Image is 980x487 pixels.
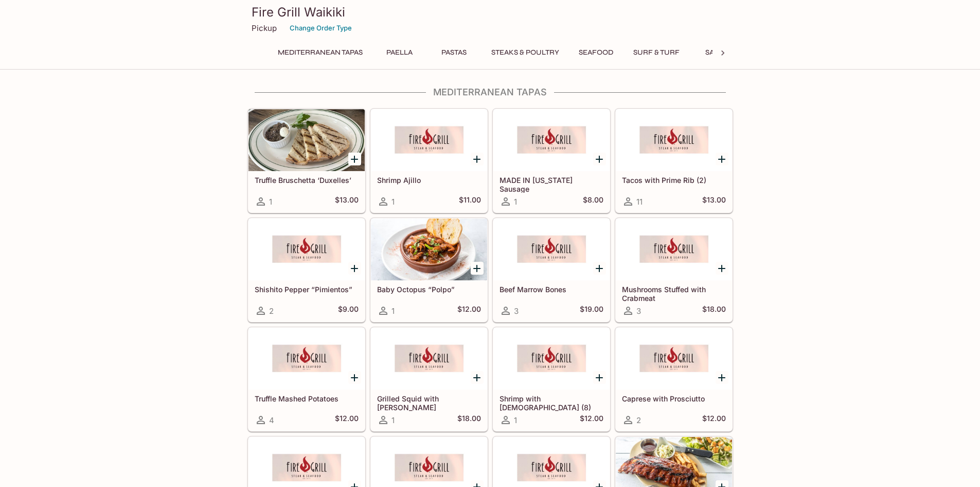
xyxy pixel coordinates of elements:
[471,262,484,275] button: Add Baby Octopus “Polpo”
[248,218,365,322] a: Shishito Pepper “Pimientos”2$9.00
[269,197,272,207] span: 1
[514,306,519,316] span: 3
[593,371,606,384] button: Add Shrimp with Salsa Bravas (8)
[493,327,610,431] a: Shrimp with [DEMOGRAPHIC_DATA] (8)1$12.00
[255,285,359,294] h5: Shishito Pepper “Pimientos”
[269,306,274,316] span: 2
[370,327,488,431] a: Grilled Squid with [PERSON_NAME]1$18.00
[514,197,517,207] span: 1
[377,176,481,184] h5: Shrimp Ajillo
[471,371,484,384] button: Add Grilled Squid with Herb Panko
[493,328,610,390] div: Shrimp with Salsa Bravas (8)
[636,197,643,207] span: 11
[636,306,641,316] span: 3
[285,20,357,36] button: Change Order Type
[391,306,395,316] span: 1
[593,262,606,275] button: Add Beef Marrow Bones
[370,109,488,213] a: Shrimp Ajillo1$11.00
[348,153,361,165] button: Add Truffle Bruschetta ‘Duxelles’
[702,414,726,426] h5: $12.00
[622,394,726,403] h5: Caprese with Prosciutto
[500,285,603,294] h5: Beef Marrow Bones
[615,218,733,322] a: Mushrooms Stuffed with Crabmeat3$18.00
[471,153,484,165] button: Add Shrimp Ajillo
[616,328,732,390] div: Caprese with Prosciutto
[628,45,685,60] button: Surf & Turf
[377,45,423,60] button: Paella
[486,45,565,60] button: Steaks & Poultry
[248,109,365,171] div: Truffle Bruschetta ‘Duxelles’
[573,45,619,60] button: Seafood
[702,195,726,208] h5: $13.00
[371,328,487,390] div: Grilled Squid with Herb Panko
[580,305,603,317] h5: $19.00
[348,262,361,275] button: Add Shishito Pepper “Pimientos”
[391,415,395,425] span: 1
[248,328,365,390] div: Truffle Mashed Potatoes
[377,285,481,294] h5: Baby Octopus “Polpo”
[252,4,729,20] h3: Fire Grill Waikiki
[583,195,603,208] h5: $8.00
[459,195,481,208] h5: $11.00
[255,176,359,184] h5: Truffle Bruschetta ‘Duxelles’
[377,394,481,411] h5: Grilled Squid with [PERSON_NAME]
[248,327,365,431] a: Truffle Mashed Potatoes4$12.00
[457,414,481,426] h5: $18.00
[615,327,733,431] a: Caprese with Prosciutto2$12.00
[371,219,487,280] div: Baby Octopus “Polpo”
[248,109,365,213] a: Truffle Bruschetta ‘Duxelles’1$13.00
[252,23,277,33] p: Pickup
[514,415,517,425] span: 1
[580,414,603,426] h5: $12.00
[457,305,481,317] h5: $12.00
[338,305,359,317] h5: $9.00
[269,415,274,425] span: 4
[716,262,728,275] button: Add Mushrooms Stuffed with Crabmeat
[335,195,359,208] h5: $13.00
[500,176,603,193] h5: MADE IN [US_STATE] Sausage
[248,219,365,280] div: Shishito Pepper “Pimientos”
[371,109,487,171] div: Shrimp Ajillo
[348,371,361,384] button: Add Truffle Mashed Potatoes
[493,218,610,322] a: Beef Marrow Bones3$19.00
[500,394,603,411] h5: Shrimp with [DEMOGRAPHIC_DATA] (8)
[616,219,732,280] div: Mushrooms Stuffed with Crabmeat
[622,176,726,184] h5: Tacos with Prime Rib (2)
[493,109,610,171] div: MADE IN HAWAII Sausage
[636,415,641,425] span: 2
[247,87,733,98] h4: Mediterranean Tapas
[431,45,477,60] button: Pastas
[335,414,359,426] h5: $12.00
[493,109,610,213] a: MADE IN [US_STATE] Sausage1$8.00
[716,371,728,384] button: Add Caprese with Prosciutto
[391,197,395,207] span: 1
[693,45,740,60] button: Salad
[272,45,368,60] button: Mediterranean Tapas
[716,153,728,165] button: Add Tacos with Prime Rib (2)
[493,219,610,280] div: Beef Marrow Bones
[255,394,359,403] h5: Truffle Mashed Potatoes
[593,153,606,165] button: Add MADE IN HAWAII Sausage
[702,305,726,317] h5: $18.00
[622,285,726,302] h5: Mushrooms Stuffed with Crabmeat
[615,109,733,213] a: Tacos with Prime Rib (2)11$13.00
[370,218,488,322] a: Baby Octopus “Polpo”1$12.00
[616,109,732,171] div: Tacos with Prime Rib (2)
